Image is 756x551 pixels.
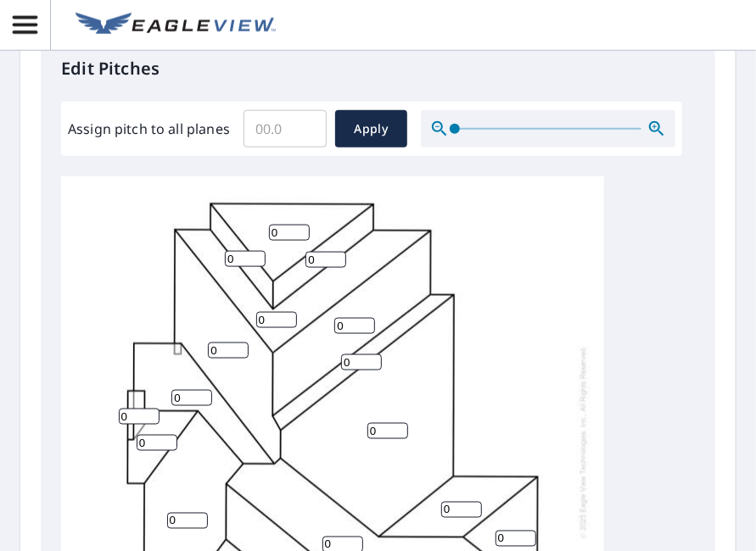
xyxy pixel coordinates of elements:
[61,56,695,81] p: Edit Pitches
[68,119,230,139] label: Assign pitch to all planes
[335,110,407,147] button: Apply
[76,13,276,38] img: EV Logo
[65,3,286,48] a: EV Logo
[244,105,327,153] input: 00.0
[349,119,394,140] span: Apply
